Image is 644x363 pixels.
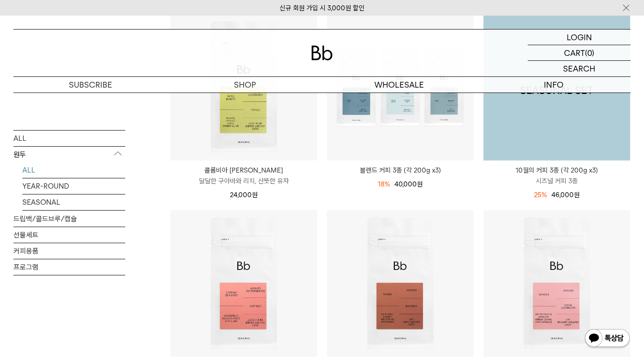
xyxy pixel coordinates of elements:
a: SUBSCRIBE [13,77,168,93]
a: ALL [13,130,125,146]
span: 24,000 [230,191,258,199]
a: SHOP [168,77,322,93]
a: LOGIN [528,30,631,45]
a: 드립백/콜드브루/캡슐 [13,211,125,226]
p: 원두 [13,146,125,162]
p: SEARCH [563,61,595,76]
p: CART [564,45,585,60]
a: 커피용품 [13,243,125,258]
div: 18% [378,179,390,190]
img: 부룬디 넴바 [327,210,474,357]
a: 신규 회원 가입 시 3,000원 할인 [280,4,364,12]
img: 콜롬비아 코르티나 데 예로 [170,210,317,357]
div: 25% [534,190,547,200]
img: 에티오피아 단체 [483,210,630,357]
p: (0) [585,45,594,60]
p: LOGIN [567,30,592,45]
p: INFO [476,77,631,93]
span: 원 [574,191,580,199]
a: 10월의 커피 3종 (각 200g x3) 시즈널 커피 3종 [483,165,630,186]
p: 콜롬비아 [PERSON_NAME] [170,165,317,176]
span: 원 [252,191,258,199]
img: 로고 [311,46,333,60]
p: 10월의 커피 3종 (각 200g x3) [483,165,630,176]
a: ALL [22,162,125,177]
a: CART (0) [528,45,631,61]
img: 카카오톡 채널 1:1 채팅 버튼 [584,328,631,350]
span: 46,000 [551,191,580,199]
a: 블렌드 커피 3종 (각 200g x3) [327,165,474,176]
p: 시즈널 커피 3종 [483,176,630,186]
p: 달달한 구아바와 리치, 산뜻한 유자 [170,176,317,186]
a: 프로그램 [13,259,125,274]
span: 40,000 [394,180,423,188]
a: SEASONAL [22,194,125,210]
a: 콜롬비아 [PERSON_NAME] 달달한 구아바와 리치, 산뜻한 유자 [170,165,317,186]
a: YEAR-ROUND [22,178,125,194]
p: WHOLESALE [322,77,476,93]
span: 원 [417,180,423,188]
a: 선물세트 [13,227,125,242]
